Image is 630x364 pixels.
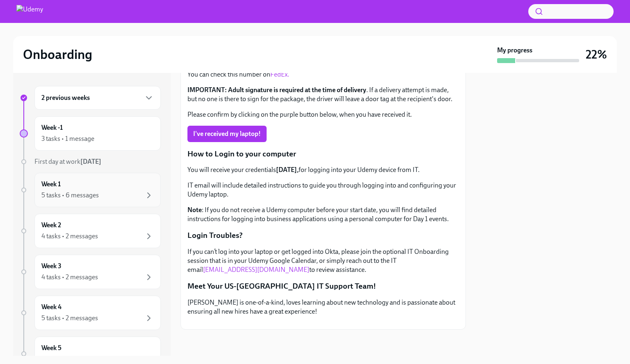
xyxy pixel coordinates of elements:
a: [EMAIL_ADDRESS][DOMAIN_NAME] [203,266,309,274]
button: I've received my laptop! [187,126,267,142]
a: FedEx. [270,70,289,78]
h6: Week 1 [41,180,61,189]
h6: Week -1 [41,123,63,132]
a: Week -13 tasks • 1 message [20,116,161,151]
div: 5 tasks • 2 messages [41,314,98,323]
p: You will receive your credentials for logging into your Udemy device from IT. [187,165,459,174]
a: Week 24 tasks • 2 messages [20,214,161,248]
p: [PERSON_NAME] is one-of-a-kind, loves learning about new technology and is passionate about ensur... [187,298,459,316]
p: Meet Your US-[GEOGRAPHIC_DATA] IT Support Team! [187,281,459,292]
img: Udemy [16,5,43,18]
strong: [DATE], [276,166,299,174]
a: First day at work[DATE] [20,157,161,166]
p: . If a delivery attempt is made, but no one is there to sign for the package, the driver will lea... [187,86,459,104]
p: IT email will include detailed instructions to guide you through logging into and configuring you... [187,181,459,199]
div: 4 tasks • 2 messages [41,355,98,364]
p: How to Login to your computer [187,149,459,159]
p: Login Troubles? [187,230,459,241]
p: : If you do not receive a Udemy computer before your start date, you will find detailed instructi... [187,206,459,224]
p: Please confirm by clicking on the purple button below, when you have received it. [187,110,459,119]
strong: [DATE] [80,158,101,165]
div: 2 previous weeks [34,86,161,110]
h6: Week 5 [41,344,62,353]
div: 3 tasks • 1 message [41,134,94,143]
strong: My progress [497,46,532,55]
div: 5 tasks • 6 messages [41,191,99,200]
h2: Onboarding [23,46,92,63]
strong: IMPORTANT: Adult signature is required at the time of delivery [187,86,366,94]
span: I've received my laptop! [193,130,261,138]
strong: Note [187,206,202,214]
a: Week 45 tasks • 2 messages [20,296,161,330]
h6: Week 4 [41,303,62,312]
p: If you can’t log into your laptop or get logged into Okta, please join the optional IT Onboarding... [187,247,459,274]
a: Week 34 tasks • 2 messages [20,255,161,289]
span: First day at work [34,158,101,165]
h6: Week 3 [41,262,62,271]
a: Week 15 tasks • 6 messages [20,173,161,207]
div: 4 tasks • 2 messages [41,273,98,282]
h6: 2 previous weeks [41,93,90,102]
h3: 22% [586,47,607,62]
h6: Week 2 [41,221,61,230]
div: 4 tasks • 2 messages [41,232,98,241]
